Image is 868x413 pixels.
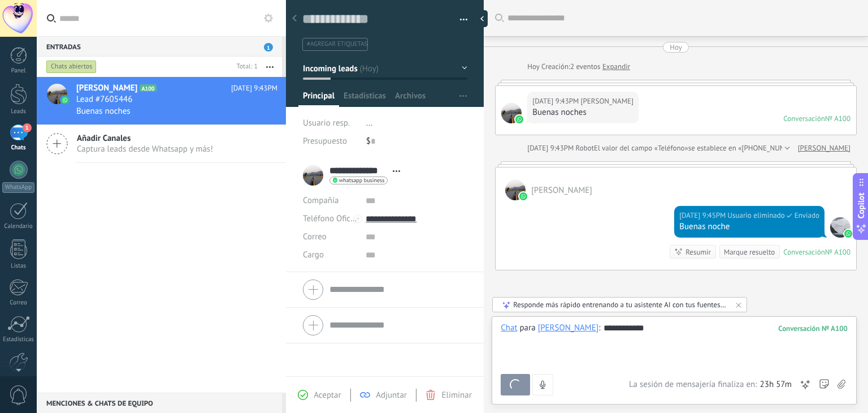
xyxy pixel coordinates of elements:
img: waba.svg [844,230,852,238]
span: #agregar etiquetas [307,40,367,48]
div: Hoy [527,61,541,72]
span: se establece en «[PHONE_NUMBER]» [688,143,804,154]
span: Usuario resp. [303,118,350,128]
span: Estadísticas [344,91,386,107]
span: La sesión de mensajería finaliza en: [629,379,757,390]
div: Total: 1 [232,61,258,72]
span: Correo [303,231,327,242]
span: Lizeth Cordoba [505,180,526,200]
div: Correo [2,299,35,307]
div: Buenas noches [532,107,633,118]
button: Más [258,57,282,77]
span: Añadir Canales [77,133,213,144]
div: Cargo [303,246,357,264]
span: 1 [23,123,32,132]
span: A100 [140,84,156,92]
span: 23h 57m [760,379,792,390]
span: Adjuntar [376,390,407,401]
div: Usuario resp. [303,114,358,132]
div: Compañía [303,192,357,210]
a: Expandir [602,61,630,72]
div: Lizeth Cordoba [538,322,599,333]
span: Lizeth Cordoba [581,96,633,107]
button: Correo [303,228,327,246]
div: Ocultar [476,10,488,27]
div: № A100 [825,247,850,257]
span: Lead #7605446 [76,94,132,105]
div: Panel [2,67,35,75]
span: Presupuesto [303,136,347,147]
div: Chats abiertos [46,60,97,74]
div: Listas [2,263,35,270]
div: Leads [2,108,35,115]
div: La sesión de mensajería finaliza en [629,379,792,390]
span: Lizeth Cordoba [501,103,522,123]
div: Resumir [685,247,711,257]
div: WhatsApp [2,182,34,193]
div: Responde más rápido entrenando a tu asistente AI con tus fuentes de datos [513,300,727,309]
span: [DATE] 9:43PM [231,83,277,94]
div: [DATE] 9:43PM [527,143,575,154]
span: Buenas noches [76,106,131,117]
div: Estadísticas [2,336,35,343]
span: Enviado [795,210,819,221]
span: : [598,322,600,334]
span: para [520,322,536,334]
div: Hoy [670,42,682,53]
div: Conversación [783,247,825,257]
span: Eliminar [441,390,471,401]
img: icon [61,96,69,104]
a: [PERSON_NAME] [798,143,850,154]
span: [PERSON_NAME] [76,83,137,94]
img: waba.svg [519,192,527,200]
span: Copilot [856,193,867,219]
span: whatsapp business [339,178,384,183]
div: [DATE] 9:43PM [532,96,580,107]
div: Entradas [37,36,282,57]
div: Buenas noche [679,221,819,233]
div: № A100 [825,114,850,123]
button: Teléfono Oficina [303,210,357,228]
span: 1 [264,43,273,51]
div: Marque resuelto [724,247,775,257]
span: Teléfono Oficina [303,213,362,224]
span: Cargo [303,251,324,259]
span: El valor del campo «Teléfono» [594,143,688,154]
div: 100 [778,324,848,333]
div: Calendario [2,223,35,230]
div: Presupuesto [303,132,358,150]
div: [DATE] 9:45PM [679,210,727,221]
span: Archivos [395,91,426,107]
span: Captura leads desde Whatsapp y más! [77,144,213,154]
div: Conversación [783,114,825,123]
div: Creación: [527,61,630,72]
span: Principal [303,91,335,107]
span: Usuario eliminado [728,210,785,221]
div: $ [366,132,467,150]
span: ... [366,118,373,128]
span: Lizeth Cordoba [531,185,592,196]
div: Menciones & Chats de equipo [37,393,282,413]
img: waba.svg [515,115,523,123]
span: Aceptar [314,390,341,401]
div: Chats [2,144,35,152]
span: Robot [576,143,594,153]
span: 2 eventos [570,61,600,72]
a: avataricon[PERSON_NAME]A100[DATE] 9:43PMLead #7605446Buenas noches [37,77,286,124]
